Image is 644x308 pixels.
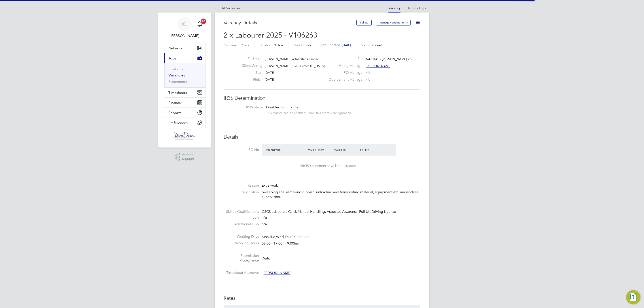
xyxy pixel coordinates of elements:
[262,190,420,199] p: Sweeping site, removing rubbish, unloading and transporting material, equipment etc. under close ...
[164,108,205,118] button: Reports
[366,57,412,61] span: N470141 - [PERSON_NAME] 7.5
[238,63,263,68] label: Client Config
[266,164,391,168] div: No PO numbers have been created.
[276,235,285,239] span: Wed,
[263,256,270,260] span: Auto
[285,241,299,246] span: 9.00hrs
[321,43,340,47] label: Last Updated
[359,146,385,154] div: Expiry
[262,241,299,246] div: 08:00 - 17:00
[182,153,194,157] span: Powered by
[285,235,292,239] span: Thu,
[238,77,263,82] label: Finish
[164,118,205,128] button: Preferences
[224,215,259,220] label: Tools
[224,20,356,26] h3: Vacancy Details
[224,148,259,152] label: PO No
[168,121,188,125] span: Preferences
[265,146,307,154] div: PO Number
[388,6,400,10] a: Vacancy
[174,132,196,139] img: danielowen-logo-retina.png
[224,253,259,263] label: Submission Acceptance
[259,43,271,47] label: Duration
[372,43,382,47] span: Closed
[164,43,205,53] button: Network
[297,235,302,239] span: Sat,
[168,56,176,60] span: Jobs
[168,111,181,115] span: Reports
[164,132,206,139] a: Go to home page
[265,64,325,68] span: [PERSON_NAME] - [GEOGRAPHIC_DATA]
[262,215,267,220] span: n/a
[333,146,359,154] div: Valid To
[326,57,364,61] label: Site
[356,20,372,25] button: Follow
[168,91,187,95] span: Timesheets
[224,222,259,227] label: Additional H&S
[182,21,188,27] span: KJ
[376,20,411,25] button: Manage Vendors (4)
[262,209,420,214] div: CSCS Labourers Card, Manual Handling, Asbestos Awarenss, Full UK Driving License
[164,33,206,38] span: Katherine Jacobs
[228,105,263,110] label: IR35 Status
[164,17,206,38] a: KJ[PERSON_NAME]
[224,295,420,302] h3: Rates
[265,78,275,82] span: [DATE]
[292,235,297,239] span: Fri,
[626,290,640,304] button: Engage Resource Center
[265,71,275,75] span: [DATE]
[224,241,259,246] label: Working Hours
[262,183,278,188] span: Extra work
[262,235,270,239] span: Mon,
[164,63,205,87] div: Jobs
[241,43,249,47] span: 2 of 2
[270,235,276,239] span: Tue,
[366,64,392,68] span: [PERSON_NAME]
[408,6,426,10] a: Activity Logs
[326,70,364,75] label: PO Manager
[168,73,185,77] a: Vacancies
[224,190,259,195] label: Description
[238,70,263,75] label: Start
[164,98,205,108] button: Finance
[361,43,370,47] label: Status
[224,234,259,239] label: Working Days
[262,222,267,226] span: n/a
[224,270,259,275] label: Timesheet Approver
[326,77,364,82] label: Deployment Manager
[266,105,303,110] span: Disabled for this client.
[224,209,259,214] label: Skills / Qualifications
[224,95,420,101] h3: IR35 Determination
[265,57,319,61] span: [PERSON_NAME] Partnerships Limited
[215,6,240,10] a: All Vacancies
[195,17,204,31] a: 20
[175,153,194,161] a: Powered byEngage
[274,43,283,47] span: 3 days
[168,67,183,71] a: Positions
[164,53,205,63] button: Jobs
[224,43,239,47] label: Confirmed
[263,271,291,275] span: [PERSON_NAME]
[326,63,364,68] label: Hiring Manager
[201,19,206,24] span: 20
[293,43,304,47] label: Start In
[366,71,370,75] span: n/a
[224,183,259,188] label: Reason
[306,43,311,47] span: n/a
[302,235,308,239] span: Sun
[366,78,370,82] span: n/a
[238,57,263,61] label: End Hirer
[182,157,194,160] span: Engage
[342,43,351,47] span: [DATE]
[158,13,211,148] nav: Main navigation
[168,79,187,84] a: Placements
[266,110,352,115] div: This feature can be enabled under this client's configuration.
[307,146,333,154] div: Valid From
[164,88,205,97] button: Timesheets
[168,101,181,105] span: Finance
[168,46,182,50] span: Network
[224,31,317,40] span: 2 x Labourer 2025 - V106263
[224,134,420,140] h3: Details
